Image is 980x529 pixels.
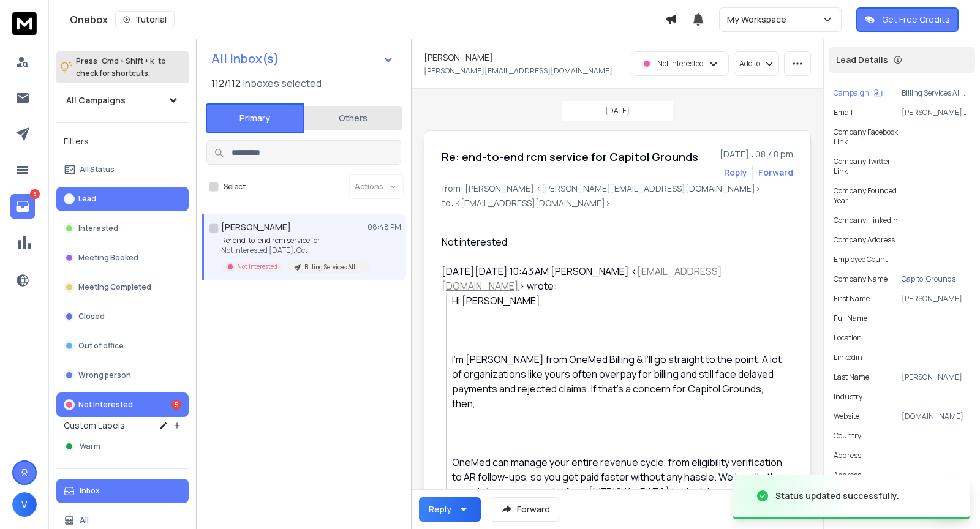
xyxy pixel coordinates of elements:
[202,47,404,71] button: All Inbox(s)
[834,255,888,264] p: Employee Count
[834,88,869,98] p: Campaign
[902,88,970,98] p: Billing Services All Mixed (OCT)
[836,54,888,66] p: Lead Details
[100,54,156,68] span: Cmd + Shift + k
[56,334,189,358] button: Out of office
[720,148,793,160] p: [DATE] : 08:48 pm
[115,11,175,28] button: Tutorial
[64,419,125,432] h3: Custom Labels
[206,103,304,133] button: Primary
[834,353,862,362] p: linkedin
[424,66,612,76] p: [PERSON_NAME][EMAIL_ADDRESS][DOMAIN_NAME]
[775,490,899,502] div: Status updated successfully.
[727,13,791,26] p: My Workspace
[78,400,133,410] p: Not Interested
[834,313,867,323] p: Full Name
[739,59,760,69] p: Add to
[834,333,862,343] p: location
[882,13,950,26] p: Get Free Credits
[902,274,970,284] p: Capitol Grounds
[30,189,40,199] p: 5
[834,411,859,421] p: website
[834,294,870,304] p: First Name
[70,11,665,28] div: Onebox
[56,216,189,241] button: Interested
[221,246,368,255] p: Not interested [DATE], Oct
[902,294,970,304] p: [PERSON_NAME]
[442,264,783,293] div: [DATE][DATE] 10:43 AM [PERSON_NAME] < > wrote:
[424,51,493,64] h1: [PERSON_NAME]
[419,497,481,522] button: Reply
[56,187,189,211] button: Lead
[80,441,100,451] span: Warm
[80,486,100,496] p: Inbox
[78,194,96,204] p: Lead
[78,312,105,321] p: Closed
[442,182,793,195] p: from: [PERSON_NAME] <[PERSON_NAME][EMAIL_ADDRESS][DOMAIN_NAME]>
[856,7,959,32] button: Get Free Credits
[834,431,861,441] p: country
[902,372,970,382] p: [PERSON_NAME]
[78,253,138,263] p: Meeting Booked
[367,222,401,232] p: 08:48 PM
[442,197,793,209] p: to: <[EMAIL_ADDRESS][DOMAIN_NAME]>
[834,274,888,284] p: Company Name
[834,392,862,402] p: industry
[221,221,291,233] h1: [PERSON_NAME]
[304,263,363,272] p: Billing Services All Mixed (OCT)
[834,127,907,147] p: Company Facebook Link
[834,88,883,98] button: Campaign
[76,55,166,80] p: Press to check for shortcuts.
[605,106,630,116] p: [DATE]
[902,108,970,118] p: [PERSON_NAME][EMAIL_ADDRESS][DOMAIN_NAME]
[237,262,277,271] p: Not Interested
[56,392,189,417] button: Not Interested5
[12,492,37,517] button: V
[56,246,189,270] button: Meeting Booked
[834,451,861,460] p: address
[80,516,89,525] p: All
[243,76,322,91] h3: Inboxes selected
[78,341,124,351] p: Out of office
[78,370,131,380] p: Wrong person
[78,223,118,233] p: Interested
[66,94,126,107] h1: All Campaigns
[211,53,279,65] h1: All Inbox(s)
[56,275,189,299] button: Meeting Completed
[724,167,747,179] button: Reply
[834,216,898,225] p: company_linkedin
[834,372,869,382] p: Last Name
[56,133,189,150] h3: Filters
[902,411,970,421] p: [DOMAIN_NAME]
[56,363,189,388] button: Wrong person
[834,186,907,206] p: Company Founded Year
[657,59,704,69] p: Not Interested
[56,304,189,329] button: Closed
[56,434,189,459] button: Warm
[221,236,368,246] p: Re: end-to-end rcm service for
[442,148,698,165] h1: Re: end-to-end rcm service for Capitol Grounds
[834,235,895,245] p: Company Address
[56,88,189,113] button: All Campaigns
[429,503,451,516] div: Reply
[304,105,402,132] button: Others
[80,165,115,174] p: All Status
[442,234,783,249] div: Not interested
[10,194,35,219] a: 5
[171,400,181,410] div: 5
[211,76,241,91] span: 112 / 112
[834,108,853,118] p: Email
[78,282,151,292] p: Meeting Completed
[56,479,189,503] button: Inbox
[224,182,246,192] label: Select
[56,157,189,182] button: All Status
[491,497,560,522] button: Forward
[758,167,793,179] div: Forward
[834,157,903,176] p: Company Twitter Link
